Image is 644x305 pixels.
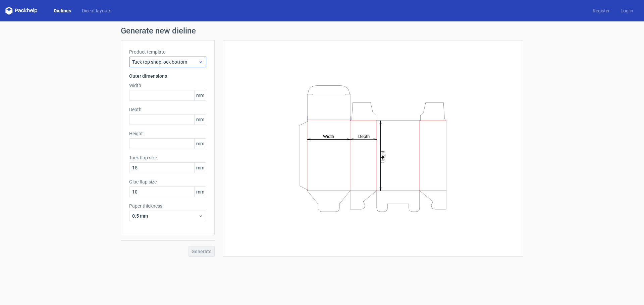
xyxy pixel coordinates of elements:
label: Tuck flap size [129,154,206,161]
span: mm [194,115,206,125]
a: Register [587,7,615,14]
h3: Outer dimensions [129,73,206,79]
span: mm [194,187,206,197]
tspan: Height [380,151,385,163]
label: Paper thickness [129,203,206,209]
tspan: Width [323,134,334,139]
span: mm [194,139,206,149]
span: 0.5 mm [132,213,198,219]
tspan: Depth [358,134,370,139]
label: Product template [129,49,206,55]
label: Width [129,82,206,89]
a: Diecut layouts [76,7,117,14]
a: Log in [615,7,639,14]
label: Glue flap size [129,178,206,185]
a: Dielines [48,7,76,14]
label: Height [129,130,206,137]
h1: Generate new dieline [121,27,523,35]
span: mm [194,163,206,173]
span: Tuck top snap lock bottom [132,59,198,65]
span: mm [194,90,206,100]
label: Depth [129,106,206,113]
